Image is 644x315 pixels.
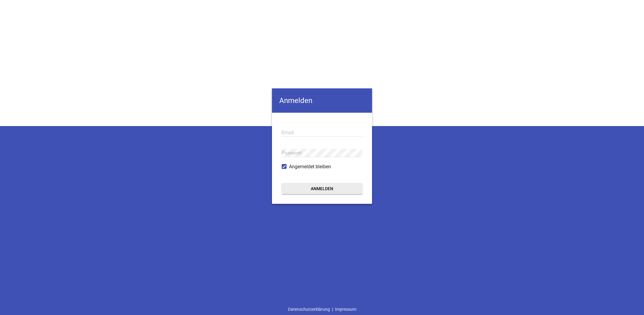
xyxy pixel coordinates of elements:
a: Impressum [333,303,358,315]
h4: Anmelden [272,88,372,113]
a: Datenschutzerklärung [286,303,332,315]
span: Angemeldet bleiben [289,163,331,170]
button: Anmelden [282,183,362,194]
div: | [286,303,358,315]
